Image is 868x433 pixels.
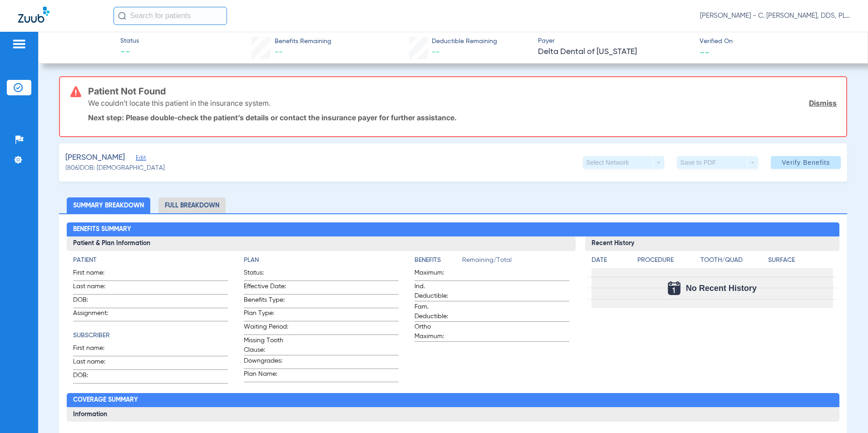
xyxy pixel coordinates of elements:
app-breakdown-title: Procedure [637,256,697,268]
h3: Patient Not Found [88,87,837,96]
span: Payer [538,36,692,46]
span: DOB: [73,371,118,383]
span: -- [432,48,440,56]
h4: Subscriber [73,331,228,340]
span: Delta Dental of [US_STATE] [538,46,692,58]
img: Zuub Logo [18,7,49,23]
app-breakdown-title: Benefits [414,256,462,268]
h4: Plan [244,256,399,265]
span: Remaining/Total [462,256,569,268]
span: Effective Date: [244,282,288,294]
span: First name: [73,268,118,280]
app-breakdown-title: Surface [768,256,833,268]
h4: Date [592,256,630,265]
h3: Information [67,407,839,422]
span: Deductible Remaining [432,37,497,46]
h3: Recent History [585,236,839,251]
span: Fam. Deductible: [414,302,459,321]
span: -- [275,48,283,56]
span: Ortho Maximum: [414,322,459,341]
span: Status [120,36,139,46]
img: hamburger-icon [12,39,26,49]
span: Edit [136,155,144,163]
span: Verify Benefits [782,159,830,166]
span: -- [120,46,139,59]
p: Next step: Please double-check the patient’s details or contact the insurance payer for further a... [88,113,837,122]
app-breakdown-title: Date [592,256,630,268]
h4: Surface [768,256,833,265]
a: Dismiss [809,98,837,108]
li: Full Breakdown [158,197,226,213]
p: We couldn’t locate this patient in the insurance system. [88,98,271,108]
span: [PERSON_NAME] [65,152,125,163]
h4: Procedure [637,256,697,265]
li: Summary Breakdown [67,197,150,213]
button: Verify Benefits [771,156,841,169]
span: Plan Name: [244,369,288,382]
h2: Coverage Summary [67,393,839,408]
span: Missing Tooth Clause: [244,336,288,355]
span: Plan Type: [244,309,288,321]
h4: Patient [73,256,228,265]
span: Assignment: [73,309,118,321]
span: -- [700,47,710,57]
span: Maximum: [414,268,459,280]
span: Ind. Deductible: [414,282,459,301]
span: DOB: [73,295,118,308]
span: Waiting Period: [244,322,288,335]
h2: Benefits Summary [67,222,839,237]
input: Search for patients [113,7,227,25]
span: (806) DOB: [DEMOGRAPHIC_DATA] [65,163,165,173]
span: Last name: [73,282,118,294]
img: Calendar [668,281,681,295]
img: error-icon [70,86,81,97]
app-breakdown-title: Tooth/Quad [700,256,765,268]
h4: Tooth/Quad [700,256,765,265]
span: Last name: [73,357,118,369]
span: Status: [244,268,288,280]
h3: Patient & Plan Information [67,236,575,251]
h4: Benefits [414,256,462,265]
span: Benefits Type: [244,295,288,308]
img: Search Icon [118,12,126,20]
span: [PERSON_NAME] - C. [PERSON_NAME], DDS, PLLC dba [PERSON_NAME] Dentistry [700,11,850,20]
span: Downgrades: [244,356,288,369]
span: No Recent History [686,284,757,293]
span: First name: [73,344,118,356]
span: Benefits Remaining [275,37,331,46]
span: Verified On [700,37,853,46]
